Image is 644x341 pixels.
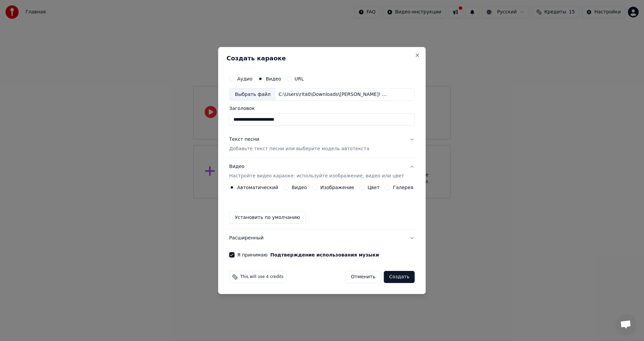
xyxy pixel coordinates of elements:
span: This will use 4 credits [240,274,283,280]
button: Текст песниДобавьте текст песни или выберите модель автотекста [229,131,415,158]
button: Создать [384,271,415,283]
label: Изображение [320,185,354,190]
label: Заголовок [229,106,415,111]
div: Видео [229,164,404,180]
p: Настройте видео караоке: используйте изображение, видео или цвет [229,173,404,179]
div: Текст песни [229,136,259,143]
div: C:\Users\rita0\Downloads\[PERSON_NAME]! - Крошка моя.mp4 [276,91,390,98]
label: Цвет [368,185,380,190]
div: Выбрать файл [229,89,276,101]
label: Автоматический [237,185,278,190]
h2: Создать караоке [226,55,417,61]
button: Установить по умолчанию [229,212,306,224]
button: Я принимаю [270,252,379,257]
label: Галерея [393,185,414,190]
label: Аудио [237,76,252,81]
label: URL [294,76,304,81]
button: ВидеоНастройте видео караоке: используйте изображение, видео или цвет [229,158,415,185]
label: Я принимаю [237,252,379,257]
label: Видео [291,185,307,190]
button: Отменить [345,271,381,283]
label: Видео [266,76,281,81]
button: Расширенный [229,229,415,247]
p: Добавьте текст песни или выберите модель автотекста [229,146,369,153]
div: ВидеоНастройте видео караоке: используйте изображение, видео или цвет [229,185,415,229]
